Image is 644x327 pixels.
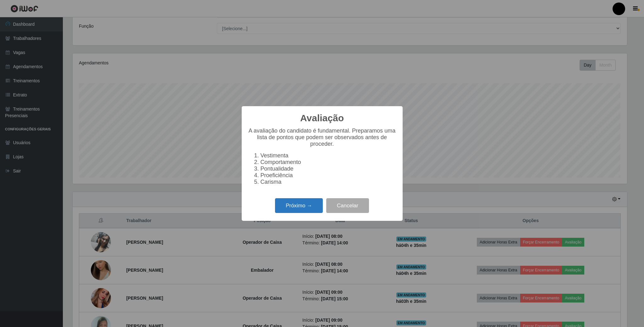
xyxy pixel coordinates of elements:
li: Proeficiência [261,172,396,179]
p: A avaliação do candidato é fundamental. Preparamos uma lista de pontos que podem ser observados a... [248,128,396,147]
button: Cancelar [326,198,369,213]
h2: Avaliação [300,112,344,124]
li: Pontualidade [261,166,396,172]
button: Próximo → [275,198,323,213]
li: Vestimenta [261,152,396,159]
li: Carisma [261,179,396,185]
li: Comportamento [261,159,396,166]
